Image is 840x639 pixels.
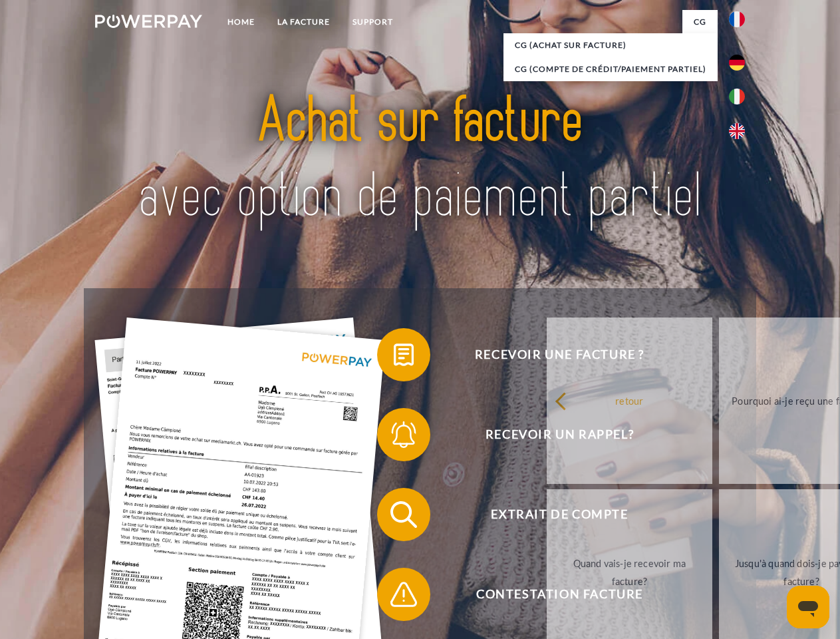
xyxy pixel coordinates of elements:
[377,328,723,381] button: Recevoir une facture ?
[387,498,420,531] img: qb_search.svg
[729,123,745,139] img: en
[729,55,745,71] img: de
[377,408,723,461] button: Recevoir un rappel?
[729,89,745,105] img: it
[729,11,745,27] img: fr
[377,488,723,541] button: Extrait de compte
[787,586,829,628] iframe: Bouton de lancement de la fenêtre de messagerie
[555,391,704,409] div: retour
[503,33,718,57] a: CG (achat sur facture)
[266,10,341,34] a: LA FACTURE
[682,10,718,34] a: CG
[387,418,420,451] img: qb_bell.svg
[341,10,404,34] a: Support
[377,568,723,621] button: Contestation Facture
[127,64,713,255] img: title-powerpay_fr.svg
[387,338,420,371] img: qb_bill.svg
[555,554,704,590] div: Quand vais-je recevoir ma facture?
[387,578,420,611] img: qb_warning.svg
[95,15,202,28] img: logo-powerpay-white.svg
[503,57,718,81] a: CG (Compte de crédit/paiement partiel)
[216,10,266,34] a: Home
